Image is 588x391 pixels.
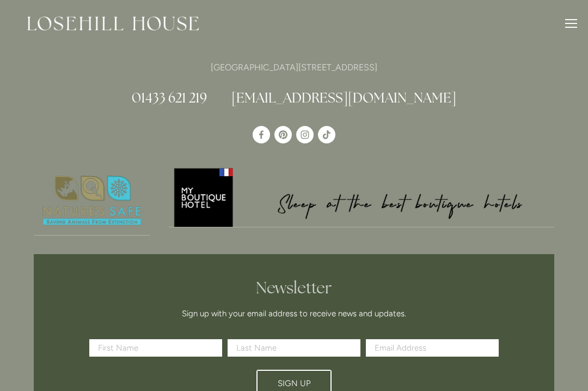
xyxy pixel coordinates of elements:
span: Sign Up [278,378,311,388]
a: Losehill House Hotel & Spa [253,126,270,143]
a: [EMAIL_ADDRESS][DOMAIN_NAME] [231,89,456,106]
p: [GEOGRAPHIC_DATA][STREET_ADDRESS] [34,60,554,75]
img: Nature's Safe - Logo [34,166,150,235]
h2: Newsletter [93,278,495,298]
input: Email Address [366,339,499,357]
p: Sign up with your email address to receive news and updates. [93,307,495,320]
input: First Name [89,339,222,357]
a: My Boutique Hotel - Logo [169,166,555,227]
a: Nature's Safe - Logo [34,166,150,236]
input: Last Name [228,339,360,357]
a: 01433 621 219 [132,89,207,106]
a: TikTok [318,126,335,143]
a: Instagram [296,126,314,143]
img: Losehill House [27,16,199,31]
a: Pinterest [274,126,292,143]
img: My Boutique Hotel - Logo [169,166,555,227]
